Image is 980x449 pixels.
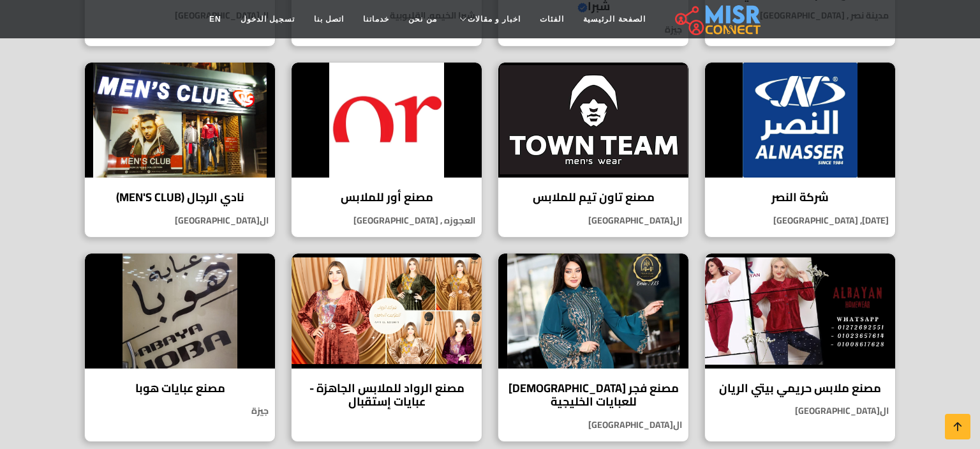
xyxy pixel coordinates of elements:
img: مصنع أور للملابس [292,63,482,178]
span: اخبار و مقالات [468,13,521,25]
h4: مصنع تاون تيم للملابس [508,190,679,204]
a: شركة النصر شركة النصر [DATE], [GEOGRAPHIC_DATA] [697,62,903,238]
a: الصفحة الرئيسية [574,7,655,31]
a: الفئات [530,7,574,31]
a: مصنع أور للملابس مصنع أور للملابس العجوزه , [GEOGRAPHIC_DATA] [283,62,490,238]
p: جيزة [85,404,275,418]
h4: نادي الرجال (MEN'S CLUB) [94,190,265,204]
p: ال[GEOGRAPHIC_DATA] [498,418,688,432]
a: مصنع فجر الإسلام للعبايات الخليجية مصنع فجر [DEMOGRAPHIC_DATA] للعبايات الخليجية ال[GEOGRAPHIC_DATA] [490,253,697,442]
a: من نحن [399,7,446,31]
h4: مصنع الرواد للملابس الجاهزة - عبايات إستقبال [301,381,472,409]
a: خدماتنا [353,7,399,31]
h4: مصنع عبايات هوبا [94,381,265,395]
p: ال[GEOGRAPHIC_DATA] [705,404,895,418]
img: main.misr_connect [675,3,761,35]
a: اخبار و مقالات [447,7,531,31]
a: مصنع الرواد للملابس الجاهزة - عبايات إستقبال مصنع الرواد للملابس الجاهزة - عبايات إستقبال [283,253,490,442]
a: مصنع تاون تيم للملابس مصنع تاون تيم للملابس ال[GEOGRAPHIC_DATA] [490,62,697,238]
a: نادي الرجال (MEN'S CLUB) نادي الرجال (MEN'S CLUB) ال[GEOGRAPHIC_DATA] [77,62,283,238]
img: شركة النصر [705,63,895,178]
p: العجوزه , [GEOGRAPHIC_DATA] [292,214,482,227]
p: [DATE], [GEOGRAPHIC_DATA] [705,214,895,227]
a: اتصل بنا [304,7,353,31]
img: مصنع تاون تيم للملابس [498,63,688,178]
a: مصنع ملابس حريمي بيتي الريان مصنع ملابس حريمي بيتي الريان ال[GEOGRAPHIC_DATA] [697,253,903,442]
h4: مصنع أور للملابس [301,190,472,204]
a: تسجيل الدخول [231,7,304,31]
img: مصنع الرواد للملابس الجاهزة - عبايات إستقبال [292,254,482,369]
img: مصنع عبايات هوبا [85,254,275,369]
a: مصنع عبايات هوبا مصنع عبايات هوبا جيزة [77,253,283,442]
a: EN [200,7,231,31]
img: نادي الرجال (MEN'S CLUB) [85,63,275,178]
p: ال[GEOGRAPHIC_DATA] [85,214,275,227]
img: مصنع ملابس حريمي بيتي الريان [705,254,895,369]
h4: مصنع ملابس حريمي بيتي الريان [715,381,886,395]
p: ال[GEOGRAPHIC_DATA] [498,214,688,227]
h4: شركة النصر [715,190,886,204]
img: مصنع فجر الإسلام للعبايات الخليجية [498,254,688,369]
h4: مصنع فجر [DEMOGRAPHIC_DATA] للعبايات الخليجية [508,381,679,409]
